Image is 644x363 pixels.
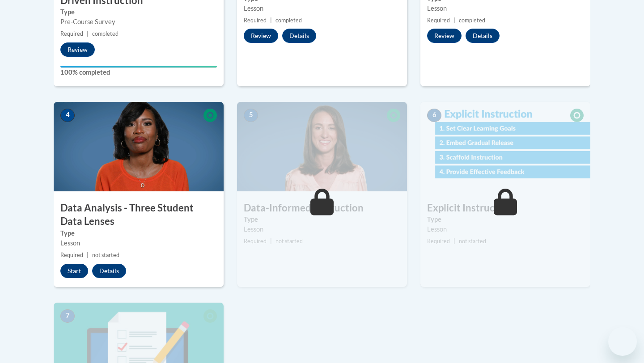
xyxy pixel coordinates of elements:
label: Type [60,7,217,17]
span: Required [244,17,267,24]
h3: Data-Informed Instruction [237,201,407,215]
label: Type [244,215,400,224]
button: Details [466,29,500,43]
iframe: To enrich screen reader interactions, please activate Accessibility in Grammarly extension settings [608,327,637,356]
span: | [453,17,455,24]
img: Course Image [237,102,407,191]
button: Details [92,264,126,278]
span: 5 [244,109,258,122]
span: not started [275,238,303,245]
button: Review [427,29,462,43]
span: completed [275,17,302,24]
div: Your progress [60,66,217,68]
label: Type [60,228,217,238]
span: Required [60,30,83,37]
div: Lesson [244,224,400,234]
span: completed [459,17,485,24]
span: Required [60,252,83,258]
span: Required [427,238,450,245]
span: not started [92,252,119,258]
button: Start [60,264,88,278]
span: | [270,238,272,245]
span: | [453,238,455,245]
button: Review [60,42,95,57]
span: not started [459,238,486,245]
span: 4 [60,109,75,122]
div: Pre-Course Survey [60,17,217,27]
div: Lesson [427,224,584,234]
div: Lesson [60,238,217,248]
span: | [270,17,272,24]
span: | [87,30,89,37]
span: Required [244,238,267,245]
label: 100% completed [60,68,217,77]
span: completed [92,30,119,37]
button: Review [244,29,278,43]
img: Course Image [420,102,590,191]
div: Lesson [427,4,584,13]
label: Type [427,215,584,224]
div: Lesson [244,4,400,13]
span: | [87,252,89,258]
span: 7 [60,309,75,323]
button: Details [282,29,316,43]
h3: Explicit Instruction [420,201,590,215]
span: Required [427,17,450,24]
h3: Data Analysis - Three Student Data Lenses [54,201,224,229]
img: Course Image [54,102,224,191]
span: 6 [427,109,441,122]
